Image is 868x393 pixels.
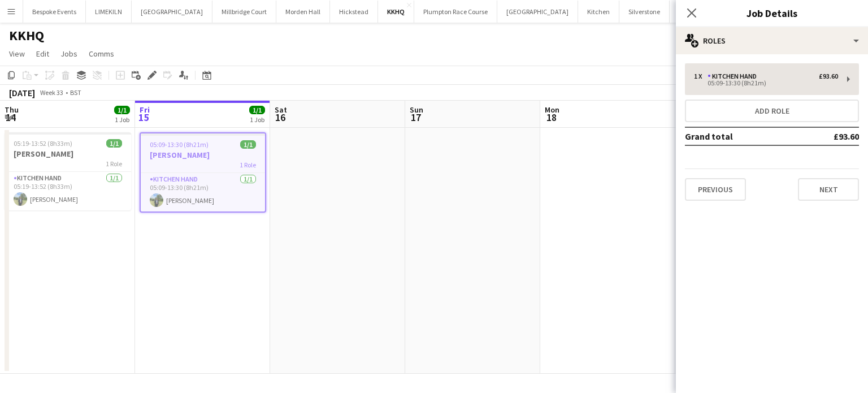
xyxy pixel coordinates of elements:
[36,49,49,59] span: Edit
[3,111,19,124] span: 14
[89,49,114,59] span: Comms
[240,161,256,169] span: 1 Role
[545,105,559,115] span: Mon
[138,111,150,124] span: 15
[70,88,81,97] div: BST
[9,49,25,59] span: View
[694,72,708,80] div: 1 x
[275,105,287,115] span: Sat
[9,27,44,44] h1: KKHQ
[378,1,414,23] button: KKHQ
[115,115,129,124] div: 1 Job
[132,1,212,23] button: [GEOGRAPHIC_DATA]
[150,140,209,149] span: 05:09-13:30 (8h21m)
[23,1,86,23] button: Bespoke Events
[9,87,35,98] div: [DATE]
[798,127,859,145] td: £93.60
[141,173,265,211] app-card-role: Kitchen Hand1/105:09-13:30 (8h21m)[PERSON_NAME]
[670,1,741,23] button: British Motor Show
[14,139,72,148] span: 05:19-13:52 (8h33m)
[578,1,619,23] button: Kitchen
[798,178,859,201] button: Next
[685,127,798,145] td: Grand total
[56,46,82,61] a: Jobs
[330,1,378,23] button: Hickstead
[140,105,150,115] span: Fri
[84,46,119,61] a: Comms
[5,46,29,61] a: View
[5,149,131,159] h3: [PERSON_NAME]
[106,139,122,148] span: 1/1
[5,132,131,210] app-job-card: 05:19-13:52 (8h33m)1/1[PERSON_NAME]1 RoleKitchen Hand1/105:19-13:52 (8h33m)[PERSON_NAME]
[273,111,287,124] span: 16
[114,106,130,114] span: 1/1
[694,80,838,86] div: 05:09-13:30 (8h21m)
[141,150,265,160] h3: [PERSON_NAME]
[249,106,265,114] span: 1/1
[212,1,276,23] button: Millbridge Court
[60,49,77,59] span: Jobs
[676,6,868,20] h3: Job Details
[685,178,746,201] button: Previous
[676,27,868,54] div: Roles
[543,111,559,124] span: 18
[276,1,330,23] button: Morden Hall
[106,159,122,168] span: 1 Role
[619,1,670,23] button: Silverstone
[5,105,19,115] span: Thu
[32,46,54,61] a: Edit
[819,72,838,80] div: £93.60
[140,132,266,213] app-job-card: 05:09-13:30 (8h21m)1/1[PERSON_NAME]1 RoleKitchen Hand1/105:09-13:30 (8h21m)[PERSON_NAME]
[497,1,578,23] button: [GEOGRAPHIC_DATA]
[37,88,66,97] span: Week 33
[685,100,859,122] button: Add role
[708,72,761,80] div: Kitchen Hand
[86,1,132,23] button: LIMEKILN
[410,105,423,115] span: Sun
[5,172,131,210] app-card-role: Kitchen Hand1/105:19-13:52 (8h33m)[PERSON_NAME]
[240,140,256,149] span: 1/1
[414,1,497,23] button: Plumpton Race Course
[408,111,423,124] span: 17
[250,115,264,124] div: 1 Job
